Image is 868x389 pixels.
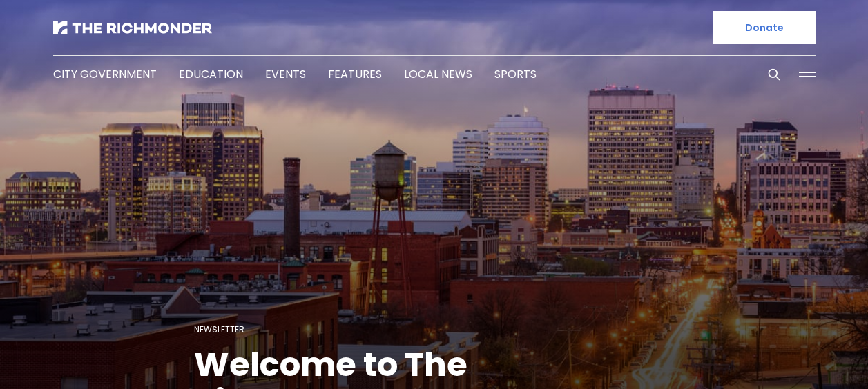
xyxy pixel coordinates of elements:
a: Education [179,66,243,82]
a: Local News [404,66,472,82]
iframe: portal-trigger [751,321,868,389]
button: Search this site [764,64,784,85]
a: City Government [53,66,157,82]
a: Sports [494,66,537,82]
a: Donate [713,11,816,44]
a: Events [265,66,306,82]
a: Features [328,66,382,82]
img: The Richmonder [53,21,212,34]
a: Newsletter [194,323,244,335]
